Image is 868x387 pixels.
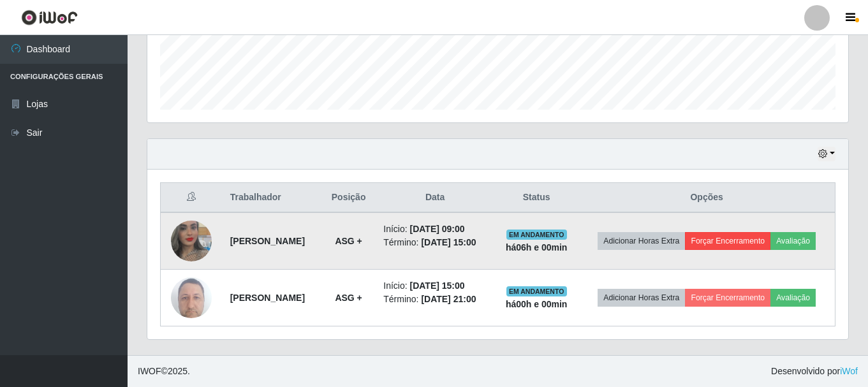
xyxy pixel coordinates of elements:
[138,365,190,378] span: © 2025 .
[578,183,835,213] th: Opções
[506,299,568,309] strong: há 00 h e 00 min
[21,10,78,26] img: CoreUI Logo
[230,236,305,246] strong: [PERSON_NAME]
[335,293,362,303] strong: ASG +
[685,232,770,250] button: Forçar Encerramento
[383,279,487,293] li: Início:
[171,270,212,325] img: 1736086638686.jpeg
[376,183,494,213] th: Data
[383,236,487,249] li: Término:
[770,232,816,250] button: Avaliação
[138,366,161,376] span: IWOF
[506,242,568,252] strong: há 06 h e 00 min
[223,183,321,213] th: Trabalhador
[335,236,362,246] strong: ASG +
[383,223,487,236] li: Início:
[410,281,465,291] time: [DATE] 15:00
[771,365,858,378] span: Desenvolvido por
[598,232,685,250] button: Adicionar Horas Extra
[171,205,212,277] img: 1653531676872.jpeg
[598,289,685,307] button: Adicionar Horas Extra
[685,289,770,307] button: Forçar Encerramento
[506,286,567,296] span: EM ANDAMENTO
[770,289,816,307] button: Avaliação
[230,293,305,303] strong: [PERSON_NAME]
[506,230,567,240] span: EM ANDAMENTO
[421,237,476,247] time: [DATE] 15:00
[321,183,376,213] th: Posição
[410,224,465,234] time: [DATE] 09:00
[383,293,487,306] li: Término:
[840,366,858,376] a: iWof
[421,294,476,304] time: [DATE] 21:00
[494,183,578,213] th: Status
